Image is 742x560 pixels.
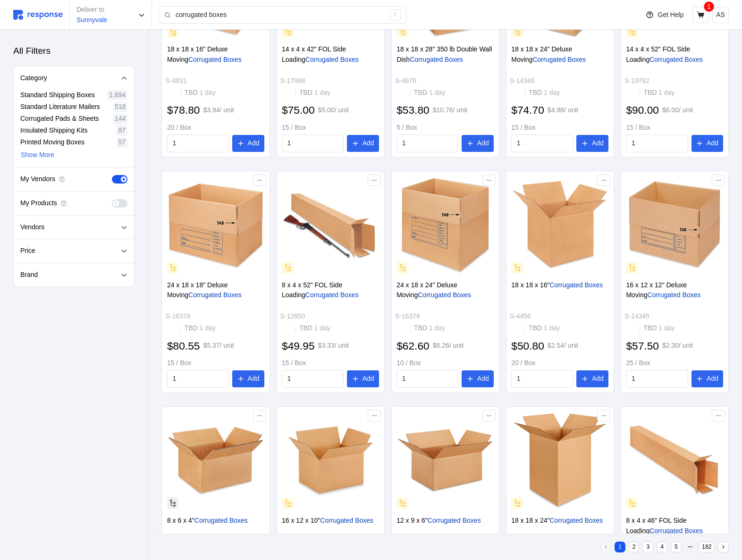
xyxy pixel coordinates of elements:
[658,10,683,20] p: Get Help
[511,176,608,274] img: S-4456
[576,135,608,152] button: Add
[396,103,430,117] h2: $53.80
[629,542,640,552] button: 2
[248,138,260,149] p: Add
[20,102,100,112] p: Standard Literature Mailers
[282,45,346,63] span: 14 x 4 x 42" FOL Side Loading
[248,374,260,384] p: Add
[320,517,373,524] mark: Corrugated Boxes
[165,76,186,86] p: S-4831
[529,323,560,334] p: TBD
[402,370,453,387] input: Qty
[20,125,87,136] p: Insulated Shipping Kits
[20,246,35,256] p: Price
[282,281,342,299] span: 8 x 4 x 52" FOL Side Loading
[592,374,604,384] p: Add
[347,135,379,152] button: Add
[657,324,675,332] span: 1 day
[517,135,568,152] input: Qty
[198,89,216,96] span: 1 day
[511,358,608,368] p: 20 / Box
[203,105,234,116] p: $3.94 / unit
[167,45,228,63] span: 18 x 18 x 16" Deluxe Moving
[511,281,549,289] span: 18 x 18 x 16"
[232,135,264,152] button: Add
[299,88,330,98] p: TBD
[550,281,603,289] mark: Corrugated Boxes
[662,341,693,351] p: $2.30 / unit
[626,103,659,117] h2: $90.00
[280,311,305,322] p: S-12650
[707,138,718,149] p: Add
[185,88,216,98] p: TBD
[707,374,718,384] p: Add
[462,135,494,152] button: Add
[632,135,683,152] input: Qty
[699,542,715,552] button: 182
[167,176,264,274] img: S-16378_txt_USEng
[626,517,686,535] span: 8 x 4 x 46" FOL Side Loading
[312,89,330,96] span: 1 day
[395,311,420,322] p: S-16379
[198,324,216,332] span: 1 day
[642,542,653,552] button: 3
[477,374,489,384] p: Add
[172,135,223,152] input: Qty
[529,88,560,98] p: TBD
[414,88,445,98] p: TBD
[165,311,190,322] p: S-16378
[167,517,194,524] span: 8 x 6 x 4"
[649,56,703,63] mark: Corrugated Boxes
[188,56,242,63] mark: Corrugated Boxes
[167,123,264,133] p: 20 / Box
[20,198,57,209] p: My Products
[13,45,51,58] h3: All Filters
[511,123,608,133] p: 15 / Box
[347,370,379,387] button: Add
[414,323,445,334] p: TBD
[305,56,359,63] mark: Corrugated Boxes
[76,5,107,15] p: Deliver to
[626,358,723,368] p: 25 / Box
[20,114,99,124] p: Corrugated Pads & Sheets
[318,341,349,351] p: $3.33 / unit
[396,176,494,274] img: S-16379_txt_USEng
[280,76,305,86] p: S-17998
[707,1,711,12] p: 1
[648,291,701,299] mark: Corrugated Boxes
[427,324,445,332] span: 1 day
[576,370,608,387] button: Add
[626,412,723,509] img: S-17997
[118,125,126,136] p: 87
[188,291,242,299] mark: Corrugated Boxes
[194,517,248,524] mark: Corrugated Boxes
[167,281,228,299] span: 24 x 18 x 18" Deluxe Moving
[282,176,379,274] img: S-12650
[305,291,359,299] mark: Corrugated Boxes
[643,323,675,334] p: TBD
[167,358,264,368] p: 15 / Box
[115,102,126,112] p: 518
[691,135,724,152] button: Add
[396,339,430,353] h2: $62.60
[643,88,675,98] p: TBD
[626,339,659,353] h2: $57.50
[624,311,649,322] p: S-14345
[282,517,320,524] span: 16 x 12 x 10"
[20,90,95,100] p: Standard Shipping Boxes
[109,90,126,100] p: 1,694
[232,370,264,387] button: Add
[691,370,724,387] button: Add
[299,323,330,334] p: TBD
[396,281,457,299] span: 24 x 18 x 24" Deluxe Moving
[282,339,315,353] h2: $49.95
[626,123,723,133] p: 15 / Box
[433,341,464,351] p: $6.26 / unit
[20,270,38,280] p: Brand
[662,105,693,116] p: $6.00 / unit
[716,10,725,20] p: AS
[282,412,379,509] img: S-4160
[13,10,63,20] img: svg%3e
[640,6,689,24] button: Get Help
[649,527,703,535] mark: Corrugated Boxes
